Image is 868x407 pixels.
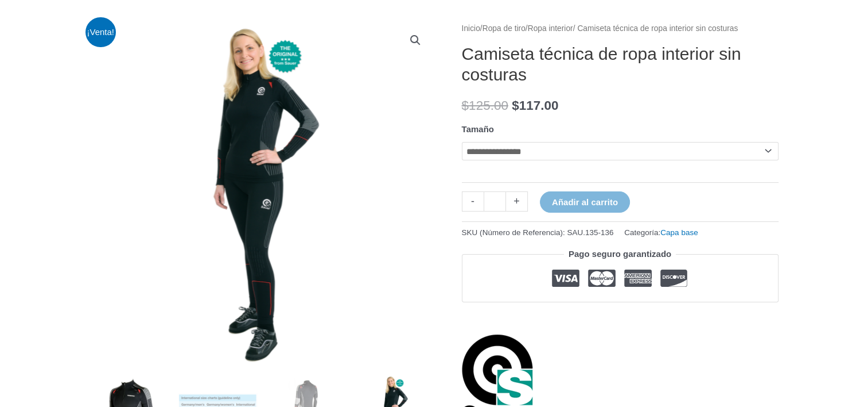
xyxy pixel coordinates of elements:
[462,44,779,85] h1: Camiseta técnica de ropa interior sin costuras
[564,246,676,262] legend: Pago seguro garantizado
[660,228,698,237] a: Capa base
[462,98,469,113] span: $
[528,24,573,33] a: Ropa interior
[462,98,508,113] bdi: 125.00
[512,98,558,113] bdi: 117.00
[462,191,484,212] a: -
[506,191,528,212] a: +
[462,225,614,240] span: SKU (
[462,21,779,36] nav: Pan rallado
[482,228,614,237] span: Número de Referencia): SAU.135-136
[624,225,698,240] span: Categoría:
[405,30,426,51] a: Ver galería de imágenes a pantalla completa
[85,17,116,48] span: ¡Venta!
[462,24,480,33] a: Inicio
[90,21,434,366] img: Camiseta Técnica de Ropa Interior sin Costuras - Imagen 4
[462,124,494,134] label: Tamaño
[512,98,519,113] span: $
[540,191,630,213] button: Añadir al carrito
[482,24,526,33] a: Ropa de tiro
[484,191,506,212] input: Cantidad de producto
[462,311,779,325] iframe: Customer reviews powered by Trustpilot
